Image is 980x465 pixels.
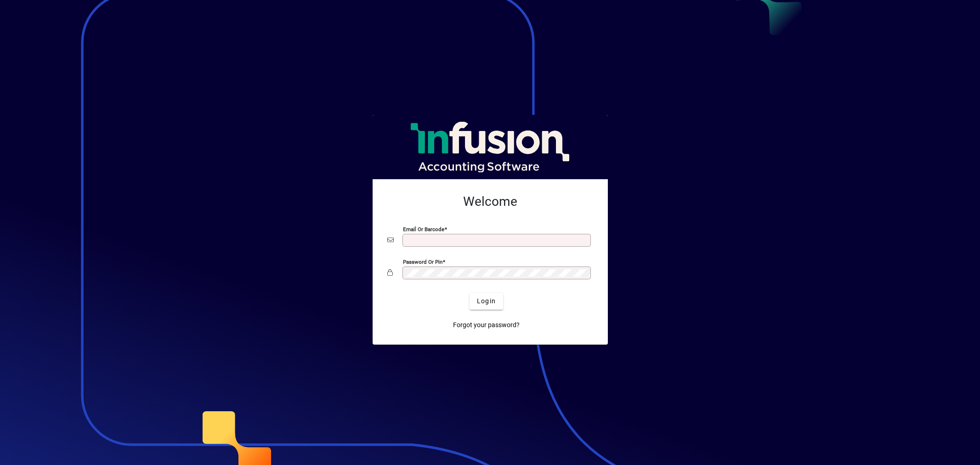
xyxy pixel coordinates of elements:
[403,258,442,265] mat-label: Password or Pin
[477,296,496,306] span: Login
[453,320,520,330] span: Forgot your password?
[449,317,523,334] a: Forgot your password?
[403,226,444,232] mat-label: Email or Barcode
[387,194,593,210] h2: Welcome
[470,293,503,310] button: Login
